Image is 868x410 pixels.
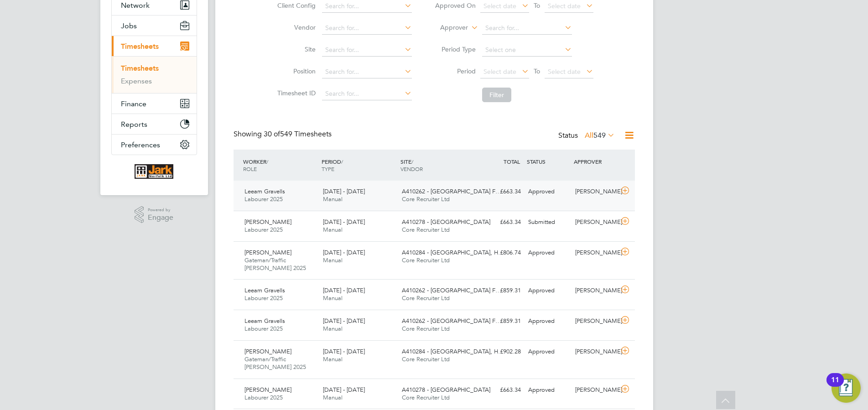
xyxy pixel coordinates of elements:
div: Approved [525,344,572,359]
div: £902.28 [477,344,525,359]
span: Jobs [121,21,137,30]
span: Core Recruiter Ltd [402,226,450,234]
span: Labourer 2025 [244,325,283,332]
label: Period [435,67,476,75]
span: 549 [593,131,606,140]
label: Period Type [435,45,476,53]
span: Manual [323,394,343,401]
span: Core Recruiter Ltd [402,355,450,363]
span: Manual [323,355,343,363]
div: Approved [525,283,572,298]
span: [PERSON_NAME] [244,348,291,355]
div: £663.34 [477,215,525,230]
span: / [341,158,343,165]
div: Status [558,130,617,142]
span: Leeam Gravells [244,187,285,195]
button: Finance [112,93,197,114]
span: Manual [323,325,343,332]
span: Manual [323,195,343,203]
span: Labourer 2025 [244,195,283,203]
div: 11 [831,380,839,392]
span: Finance [121,99,146,108]
span: Leeam Gravells [244,286,285,294]
div: APPROVER [572,153,619,170]
div: [PERSON_NAME] [572,283,619,298]
span: VENDOR [400,165,423,172]
span: ROLE [243,165,257,172]
span: 30 of [264,130,280,139]
span: Labourer 2025 [244,226,283,234]
span: [DATE] - [DATE] [323,317,365,325]
img: corerecruiter-logo-retina.png [135,164,173,179]
div: £859.31 [477,283,525,298]
span: Core Recruiter Ltd [402,394,450,401]
div: Approved [525,383,572,398]
span: Labourer 2025 [244,394,283,401]
label: Timesheet ID [275,89,316,97]
div: Submitted [525,215,572,230]
button: Reports [112,114,197,134]
input: Search for... [322,44,412,57]
span: A410284 - [GEOGRAPHIC_DATA], H… [402,348,504,355]
div: [PERSON_NAME] [572,245,619,260]
span: Manual [323,256,343,264]
span: A410262 - [GEOGRAPHIC_DATA] F… [402,317,501,325]
div: [PERSON_NAME] [572,344,619,359]
input: Select one [482,44,572,57]
a: Powered byEngage [135,206,173,223]
label: Position [275,67,316,75]
input: Search for... [322,22,412,35]
span: Reports [121,120,147,129]
span: Engage [148,214,173,222]
span: Network [121,1,150,10]
div: [PERSON_NAME] [572,184,619,199]
a: Go to home page [111,164,197,179]
button: Open Resource Center, 11 new notifications [832,374,861,403]
span: Labourer 2025 [244,294,283,302]
div: Showing [234,130,333,139]
label: Approved On [435,1,476,10]
span: [DATE] - [DATE] [323,249,365,256]
span: Core Recruiter Ltd [402,294,450,302]
label: All [585,131,615,140]
label: Vendor [275,23,316,31]
span: [PERSON_NAME] [244,249,291,256]
span: A410278 - [GEOGRAPHIC_DATA] [402,218,490,226]
span: Manual [323,294,343,302]
span: Gateman/Traffic [PERSON_NAME] 2025 [244,256,306,272]
div: Timesheets [112,56,197,93]
span: Timesheets [121,42,159,51]
span: Select date [548,67,581,76]
button: Preferences [112,135,197,155]
span: To [531,65,543,77]
input: Search for... [322,88,412,100]
span: Core Recruiter Ltd [402,325,450,332]
span: Select date [548,2,581,10]
button: Timesheets [112,36,197,56]
span: [DATE] - [DATE] [323,386,365,394]
span: A410262 - [GEOGRAPHIC_DATA] F… [402,187,501,195]
span: Select date [483,2,516,10]
span: Leeam Gravells [244,317,285,325]
span: Manual [323,226,343,234]
input: Search for... [322,66,412,78]
span: A410262 - [GEOGRAPHIC_DATA] F… [402,286,501,294]
span: [PERSON_NAME] [244,386,291,394]
a: Expenses [121,77,152,85]
div: STATUS [525,153,572,170]
span: [DATE] - [DATE] [323,286,365,294]
span: Core Recruiter Ltd [402,256,450,264]
span: TOTAL [504,158,520,165]
span: [PERSON_NAME] [244,218,291,226]
button: Filter [482,88,511,102]
span: A410278 - [GEOGRAPHIC_DATA] [402,386,490,394]
span: [DATE] - [DATE] [323,218,365,226]
div: £663.34 [477,184,525,199]
div: Approved [525,184,572,199]
span: Gateman/Traffic [PERSON_NAME] 2025 [244,355,306,371]
button: Jobs [112,16,197,36]
span: 549 Timesheets [264,130,332,139]
div: [PERSON_NAME] [572,383,619,398]
div: £806.74 [477,245,525,260]
div: WORKER [241,153,320,177]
